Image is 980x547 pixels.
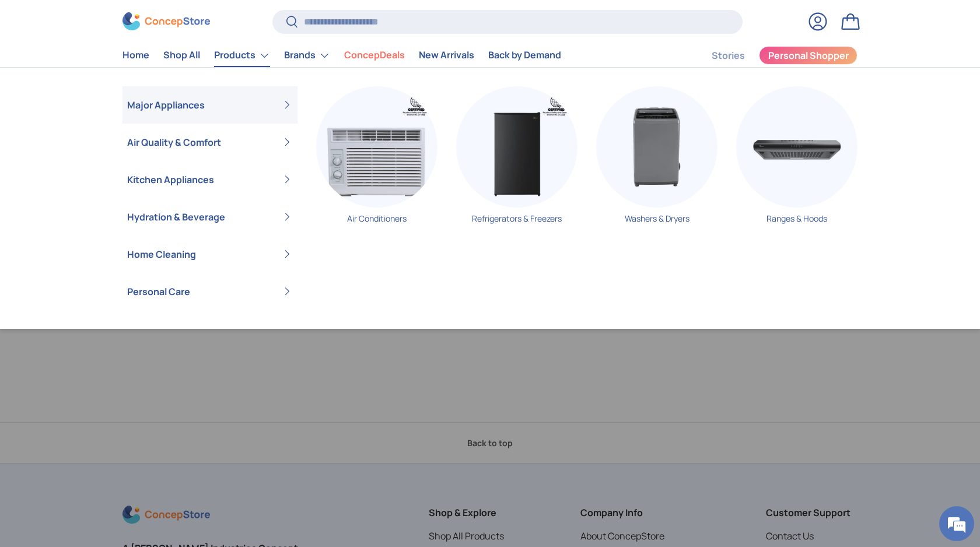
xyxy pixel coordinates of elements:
a: New Arrivals [419,44,474,67]
a: Personal Shopper [759,46,857,65]
a: ConcepDeals [344,44,405,67]
a: Home [123,44,149,67]
nav: Secondary [684,44,857,67]
summary: Brands [277,44,337,67]
nav: Primary [123,44,561,67]
img: ConcepStore [123,13,210,31]
a: Shop All [163,44,200,67]
summary: Products [207,44,277,67]
a: Stories [712,44,745,67]
span: Personal Shopper [768,51,849,61]
a: Back by Demand [488,44,561,67]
